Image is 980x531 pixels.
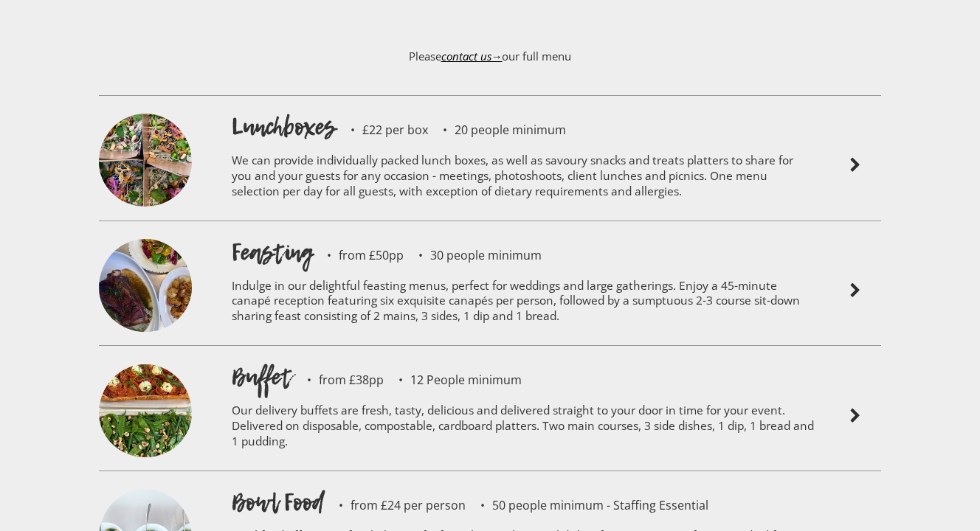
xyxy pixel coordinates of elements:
[324,499,466,511] p: from £24 per person
[232,393,815,463] p: Our delivery buffets are fresh, tasty, delicious and delivered straight to your door in time for ...
[336,124,428,136] p: £22 per box
[232,111,336,143] h1: Lunchboxes
[232,143,815,213] p: We can provide individually packed lunch boxes, as well as savoury snacks and treats platters to ...
[232,236,312,268] h1: Feasting
[404,249,542,261] p: 30 people minimum
[428,124,566,136] p: 20 people minimum
[292,374,384,386] p: from £38pp
[312,249,404,261] p: from £50pp
[99,35,881,91] p: Please our full menu
[232,268,815,339] p: Indulge in our delightful feasting menus, perfect for weddings and large gatherings. Enjoy a 45-m...
[466,499,708,511] p: 50 people minimum - Staffing Essential
[232,486,324,518] h1: Bowl Food
[441,49,503,63] a: contact us→
[232,361,292,393] h1: Buffet
[110,7,472,19] p: ‍
[384,374,522,386] p: 12 People minimum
